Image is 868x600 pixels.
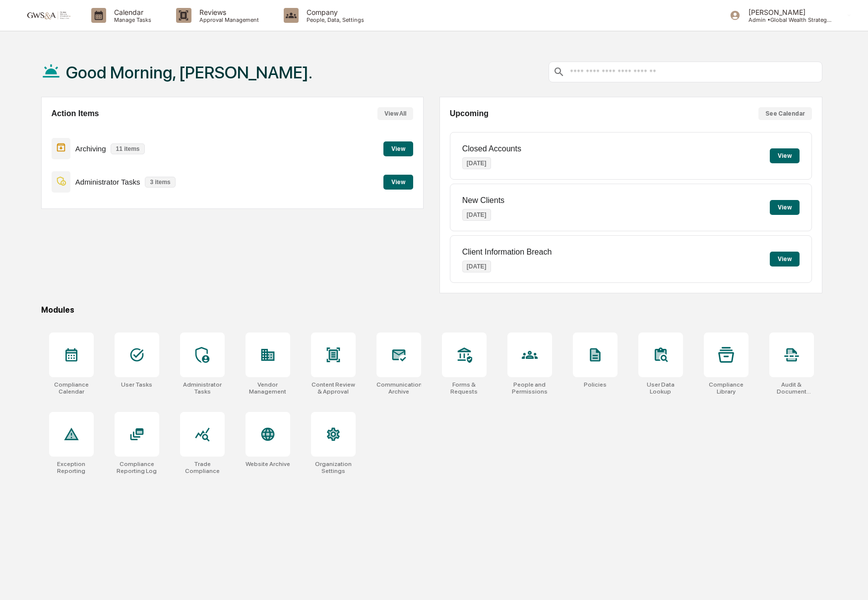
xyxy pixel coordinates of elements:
[462,144,521,153] p: Closed Accounts
[584,381,607,388] div: Policies
[638,381,683,395] div: User Data Lookup
[106,16,156,23] p: Manage Tasks
[111,143,144,154] p: 11 items
[246,461,290,467] div: Website Archive
[180,381,225,395] div: Administrator Tasks
[462,261,491,272] p: [DATE]
[770,252,800,267] button: View
[311,461,356,474] div: Organization Settings
[758,107,812,120] button: See Calendar
[41,305,822,315] div: Modules
[836,567,863,594] iframe: Open customer support
[311,381,356,395] div: Content Review & Approval
[106,8,156,16] p: Calendar
[383,143,413,153] a: View
[191,8,264,16] p: Reviews
[769,381,814,395] div: Audit & Document Logs
[299,8,369,16] p: Company
[75,144,106,153] p: Archiving
[299,16,369,23] p: People, Data, Settings
[383,177,413,186] a: View
[49,461,94,474] div: Exception Reporting
[383,175,413,190] button: View
[704,381,748,395] div: Compliance Library
[507,381,552,395] div: People and Permissions
[376,381,421,395] div: Communications Archive
[66,63,312,82] h1: Good Morning, [PERSON_NAME].
[191,16,264,23] p: Approval Management
[770,148,800,163] button: View
[462,248,552,257] p: Client Information Breach
[462,196,504,205] p: New Clients
[180,461,225,474] div: Trade Compliance
[383,141,413,156] button: View
[52,109,99,118] h2: Action Items
[462,209,491,221] p: [DATE]
[145,177,175,188] p: 3 items
[450,109,489,118] h2: Upcoming
[741,8,833,16] p: [PERSON_NAME]
[121,381,152,388] div: User Tasks
[75,178,140,186] p: Administrator Tasks
[24,10,71,20] img: logo
[770,200,800,215] button: View
[741,16,833,23] p: Admin • Global Wealth Strategies Associates
[115,461,159,474] div: Compliance Reporting Log
[377,107,413,120] button: View All
[246,381,290,395] div: Vendor Management
[49,381,94,395] div: Compliance Calendar
[462,157,491,169] p: [DATE]
[442,381,487,395] div: Forms & Requests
